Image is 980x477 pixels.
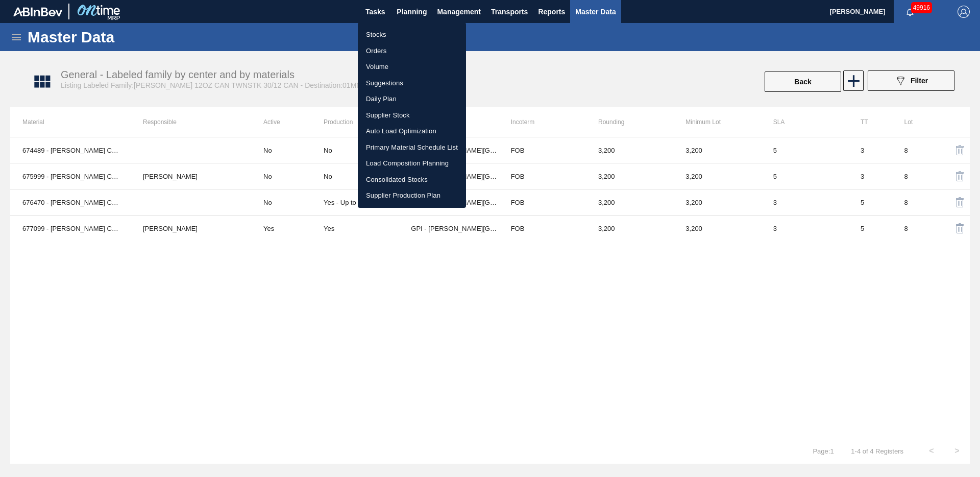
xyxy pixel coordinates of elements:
a: Stocks [358,27,466,43]
a: Load Composition Planning [358,155,466,172]
a: Consolidated Stocks [358,172,466,188]
a: Supplier Production Plan [358,187,466,204]
a: Supplier Stock [358,107,466,124]
a: Suggestions [358,75,466,91]
a: Primary Material Schedule List [358,139,466,156]
a: Volume [358,59,466,75]
a: Orders [358,43,466,59]
a: Daily Plan [358,91,466,107]
a: Auto Load Optimization [358,123,466,139]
